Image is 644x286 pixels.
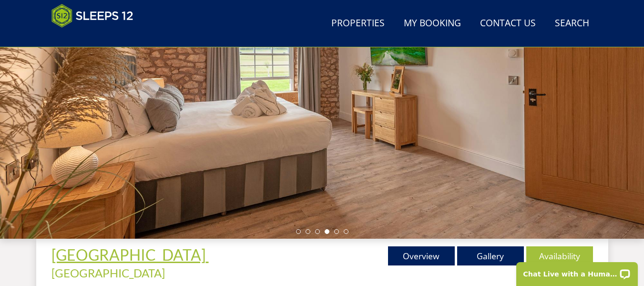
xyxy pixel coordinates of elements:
a: My Booking [400,13,465,34]
img: Sleeps 12 [51,4,133,28]
span: [GEOGRAPHIC_DATA] [51,245,206,264]
a: Contact Us [476,13,540,34]
iframe: LiveChat chat widget [510,256,644,286]
iframe: Customer reviews powered by Trustpilot [47,33,147,42]
a: Overview [388,246,455,265]
a: [GEOGRAPHIC_DATA] [51,245,209,264]
a: Gallery [457,246,524,265]
a: Properties [327,13,388,34]
a: Search [551,13,593,34]
a: Availability [526,246,593,265]
a: [GEOGRAPHIC_DATA] [51,266,165,280]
